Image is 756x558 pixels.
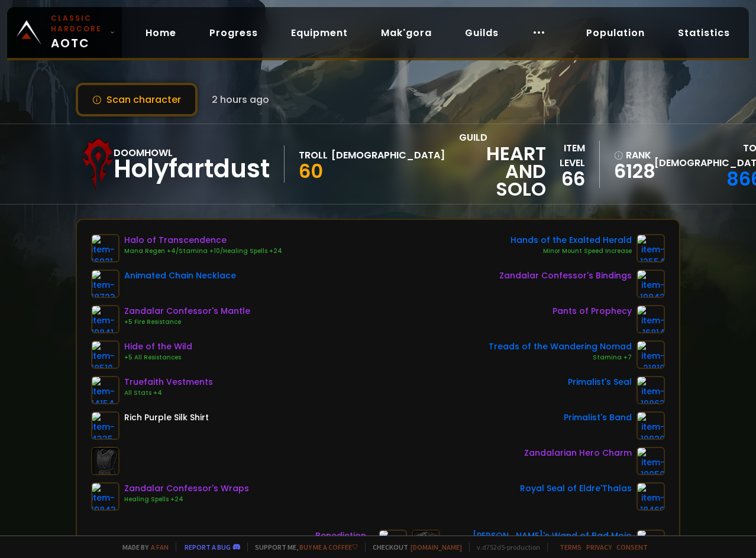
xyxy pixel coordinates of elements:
[489,353,632,362] div: Stamina +7
[124,340,192,353] div: Hide of the Wild
[124,482,249,495] div: Zandalar Confessor's Wraps
[124,376,213,388] div: Truefaith Vestments
[511,246,632,256] div: Minor Mount Speed Increase
[560,543,581,551] a: Terms
[586,543,612,551] a: Privacy
[124,305,250,317] div: Zandalar Confessor's Mantle
[469,543,540,551] span: v. d752d5 - production
[637,411,665,440] img: item-19920
[546,141,585,170] div: item level
[568,376,632,388] div: Primalist's Seal
[124,388,213,398] div: All Stats +4
[51,13,105,52] span: AOTC
[91,376,119,404] img: item-14154
[637,482,665,511] img: item-18469
[546,170,585,188] div: 66
[124,234,282,246] div: Halo of Transcendence
[371,21,441,45] a: Mak'gora
[455,21,508,45] a: Guilds
[299,543,358,551] a: Buy me a coffee
[315,530,374,542] div: Benediction
[365,543,462,551] span: Checkout
[151,543,169,551] a: a fan
[51,13,105,34] small: Classic Hardcore
[299,158,323,184] span: 60
[124,353,192,362] div: +5 All Resistances
[668,21,739,45] a: Statistics
[637,305,665,333] img: item-16814
[299,148,328,163] div: Troll
[411,543,462,551] a: [DOMAIN_NAME]
[91,234,119,262] img: item-16921
[614,148,647,163] div: rank
[489,340,632,353] div: Treads of the Wandering Nomad
[637,340,665,369] img: item-21810
[637,234,665,262] img: item-12554
[282,21,357,45] a: Equipment
[7,7,122,58] a: Classic HardcoreAOTC
[114,160,270,178] div: Holyfartdust
[637,270,665,298] img: item-19842
[524,447,632,459] div: Zandalarian Hero Charm
[136,21,186,45] a: Home
[124,411,209,424] div: Rich Purple Silk Shirt
[124,270,236,282] div: Animated Chain Necklace
[76,83,198,116] button: Scan character
[124,317,250,327] div: +5 Fire Resistance
[115,543,169,551] span: Made by
[459,145,546,198] span: Heart and Solo
[520,482,632,495] div: Royal Seal of Eldre'Thalas
[459,130,546,198] div: guild
[247,543,358,551] span: Support me,
[124,246,282,256] div: Mana Regen +4/Stamina +10/Healing Spells +24
[91,482,119,511] img: item-19843
[91,340,119,369] img: item-18510
[91,411,119,440] img: item-4335
[564,411,632,424] div: Primalist's Band
[473,530,632,542] div: [PERSON_NAME]'s Wand of Bad Mojo
[553,305,632,317] div: Pants of Prophecy
[114,145,270,160] div: Doomhowl
[616,543,648,551] a: Consent
[637,447,665,475] img: item-19950
[91,305,119,333] img: item-19841
[331,148,445,163] div: [DEMOGRAPHIC_DATA]
[185,543,231,551] a: Report a bug
[200,21,267,45] a: Progress
[212,92,269,107] span: 2 hours ago
[637,376,665,404] img: item-19863
[91,270,119,298] img: item-18723
[511,234,632,246] div: Hands of the Exalted Herald
[614,163,647,180] a: 6128
[577,21,654,45] a: Population
[124,495,249,504] div: Healing Spells +24
[499,270,632,282] div: Zandalar Confessor's Bindings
